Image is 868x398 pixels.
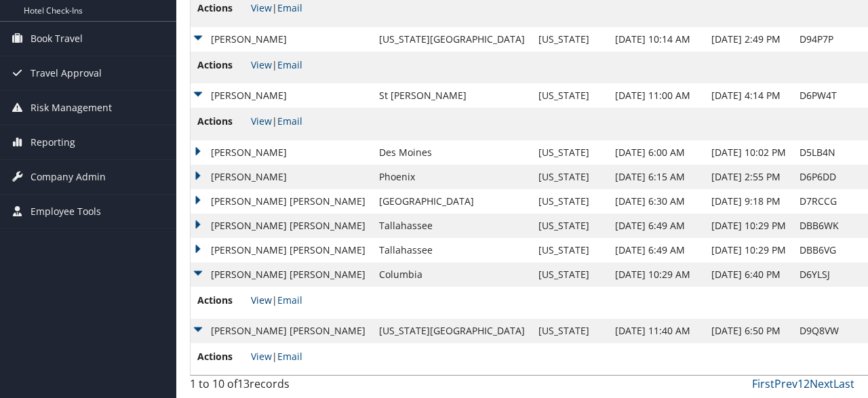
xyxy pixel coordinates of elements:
[608,189,705,214] td: [DATE] 6:30 AM
[372,83,532,108] td: St [PERSON_NAME]
[191,83,372,108] td: [PERSON_NAME]
[774,376,797,391] a: Prev
[191,140,372,165] td: [PERSON_NAME]
[372,319,532,343] td: [US_STATE][GEOGRAPHIC_DATA]
[237,376,250,391] span: 13
[372,27,532,52] td: [US_STATE][GEOGRAPHIC_DATA]
[705,140,793,165] td: [DATE] 10:02 PM
[251,1,302,14] span: |
[31,195,101,228] span: Employee Tools
[277,350,302,363] a: Email
[608,165,705,189] td: [DATE] 6:15 AM
[705,27,793,52] td: [DATE] 2:49 PM
[752,376,774,391] a: First
[251,115,302,127] span: |
[197,114,248,129] span: Actions
[532,262,608,287] td: [US_STATE]
[191,238,372,262] td: [PERSON_NAME] [PERSON_NAME]
[532,238,608,262] td: [US_STATE]
[191,214,372,238] td: [PERSON_NAME] [PERSON_NAME]
[31,56,102,90] span: Travel Approval
[532,165,608,189] td: [US_STATE]
[251,294,272,306] a: View
[191,319,372,343] td: [PERSON_NAME] [PERSON_NAME]
[197,349,248,364] span: Actions
[797,376,804,391] a: 1
[608,83,705,108] td: [DATE] 11:00 AM
[705,238,793,262] td: [DATE] 10:29 PM
[197,58,248,73] span: Actions
[31,22,83,56] span: Book Travel
[372,214,532,238] td: Tallahassee
[833,376,854,391] a: Last
[31,91,112,125] span: Risk Management
[608,140,705,165] td: [DATE] 6:00 AM
[608,262,705,287] td: [DATE] 10:29 AM
[372,165,532,189] td: Phoenix
[191,27,372,52] td: [PERSON_NAME]
[532,27,608,52] td: [US_STATE]
[532,140,608,165] td: [US_STATE]
[277,115,302,127] a: Email
[191,262,372,287] td: [PERSON_NAME] [PERSON_NAME]
[608,238,705,262] td: [DATE] 6:49 AM
[31,125,75,159] span: Reporting
[532,319,608,343] td: [US_STATE]
[251,294,302,306] span: |
[372,262,532,287] td: Columbia
[191,165,372,189] td: [PERSON_NAME]
[810,376,833,391] a: Next
[191,189,372,214] td: [PERSON_NAME] [PERSON_NAME]
[372,189,532,214] td: [GEOGRAPHIC_DATA]
[251,115,272,127] a: View
[608,214,705,238] td: [DATE] 6:49 AM
[532,83,608,108] td: [US_STATE]
[251,1,272,14] a: View
[251,58,272,71] a: View
[197,293,248,308] span: Actions
[804,376,810,391] a: 2
[705,214,793,238] td: [DATE] 10:29 PM
[277,294,302,306] a: Email
[532,189,608,214] td: [US_STATE]
[705,262,793,287] td: [DATE] 6:40 PM
[251,350,272,363] a: View
[372,238,532,262] td: Tallahassee
[705,319,793,343] td: [DATE] 6:50 PM
[277,1,302,14] a: Email
[532,214,608,238] td: [US_STATE]
[251,350,302,363] span: |
[705,165,793,189] td: [DATE] 2:55 PM
[705,189,793,214] td: [DATE] 9:18 PM
[608,27,705,52] td: [DATE] 10:14 AM
[608,319,705,343] td: [DATE] 11:40 AM
[277,58,302,71] a: Email
[31,160,106,194] span: Company Admin
[705,83,793,108] td: [DATE] 4:14 PM
[197,1,248,16] span: Actions
[372,140,532,165] td: Des Moines
[251,58,302,71] span: |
